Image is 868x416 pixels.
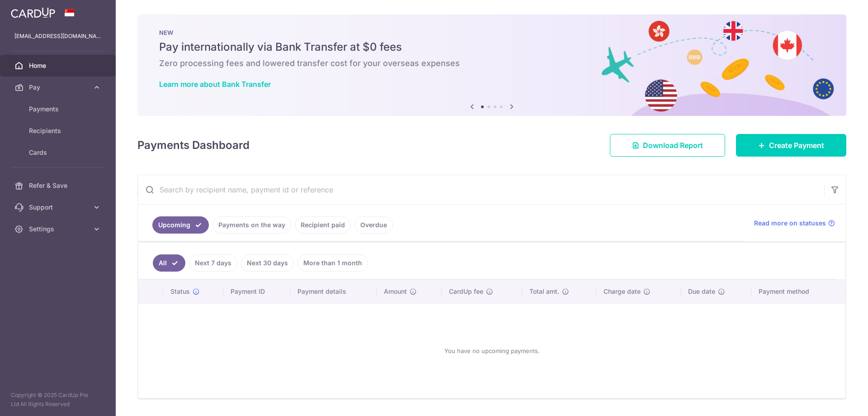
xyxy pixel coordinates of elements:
[384,287,407,296] span: Amount
[137,14,846,116] img: Bank transfer banner
[449,287,483,296] span: CardUp fee
[290,280,377,303] th: Payment details
[751,280,845,303] th: Payment method
[354,216,393,234] a: Overdue
[29,105,89,114] span: Payments
[610,134,725,157] a: Download Report
[29,61,89,70] span: Home
[223,280,290,303] th: Payment ID
[29,203,89,212] span: Support
[159,58,825,69] h6: Zero processing fees and lowered transfer cost for your overseas expenses
[29,148,89,157] span: Cards
[14,32,101,41] p: [EMAIL_ADDRESS][DOMAIN_NAME]
[152,216,209,234] a: Upcoming
[29,126,89,135] span: Recipients
[149,311,835,391] div: You have no upcoming payments.
[643,140,703,151] span: Download Report
[529,287,559,296] span: Total amt.
[295,216,351,234] a: Recipient paid
[769,140,824,151] span: Create Payment
[736,134,846,157] a: Create Payment
[138,175,824,204] input: Search by recipient name, payment id or reference
[754,219,826,228] span: Read more on statuses
[604,287,641,296] span: Charge date
[297,254,368,272] a: More than 1 month
[29,83,89,92] span: Pay
[159,29,825,36] p: NEW
[11,7,55,18] img: CardUp
[212,216,291,234] a: Payments on the way
[810,389,859,411] iframe: Opens a widget where you can find more information
[159,80,271,89] a: Learn more about Bank Transfer
[189,254,237,272] a: Next 7 days
[137,137,250,153] h4: Payments Dashboard
[688,287,715,296] span: Due date
[170,287,190,296] span: Status
[159,40,825,54] h5: Pay internationally via Bank Transfer at $0 fees
[241,254,294,272] a: Next 30 days
[29,225,89,234] span: Settings
[153,254,185,272] a: All
[754,219,835,228] a: Read more on statuses
[29,181,89,190] span: Refer & Save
